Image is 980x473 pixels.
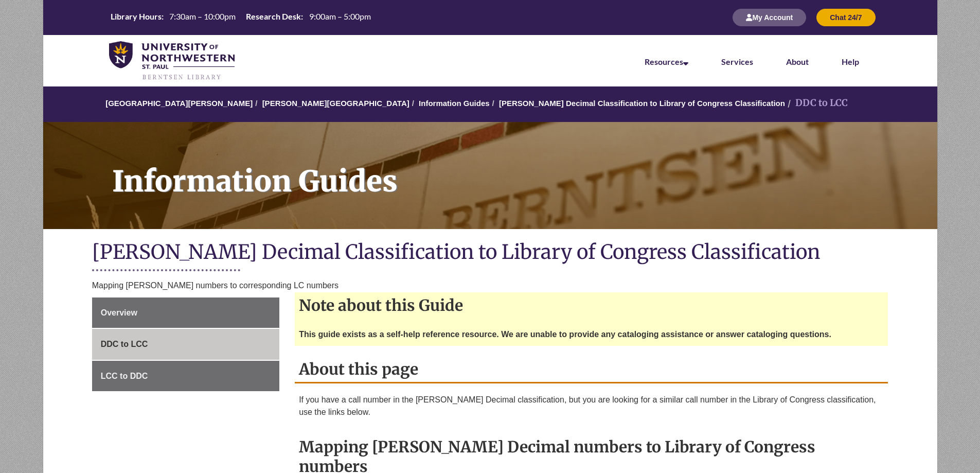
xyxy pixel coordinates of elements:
[242,11,305,22] th: Research Desk:
[101,340,148,348] span: DDC to LCC
[816,9,875,26] button: Chat 24/7
[299,330,831,339] strong: This guide exists as a self-help reference resource. We are unable to provide any cataloging assi...
[295,356,888,383] h2: About this page
[169,11,236,21] span: 7:30am – 10:00pm
[299,394,884,418] p: If you have a call number in the [PERSON_NAME] Decimal classification, but you are looking for a ...
[816,13,875,22] a: Chat 24/7
[842,57,859,66] a: Help
[101,372,148,380] span: LCC to DDC
[309,11,371,21] span: 9:00am – 5:00pm
[786,57,809,66] a: About
[295,292,888,318] h2: Note about this Guide
[101,308,137,317] span: Overview
[499,99,785,108] a: [PERSON_NAME] Decimal Classification to Library of Congress Classification
[733,13,806,22] a: My Account
[105,99,253,108] a: [GEOGRAPHIC_DATA][PERSON_NAME]
[92,297,279,392] div: Guide Page Menu
[43,122,937,229] a: Information Guides
[106,11,165,22] th: Library Hours:
[92,297,279,328] a: Overview
[262,99,409,108] a: [PERSON_NAME][GEOGRAPHIC_DATA]
[92,361,279,392] a: LCC to DDC
[92,329,279,360] a: DDC to LCC
[106,11,375,25] a: Hours Today
[106,11,375,24] table: Hours Today
[733,9,806,26] button: My Account
[721,57,753,66] a: Services
[785,96,848,111] li: DDC to LCC
[109,41,235,81] img: UNWSP Library Logo
[92,239,888,267] h1: [PERSON_NAME] Decimal Classification to Library of Congress Classification
[419,99,490,108] a: Information Guides
[101,122,937,216] h1: Information Guides
[645,57,688,66] a: Resources
[92,281,338,290] span: Mapping [PERSON_NAME] numbers to corresponding LC numbers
